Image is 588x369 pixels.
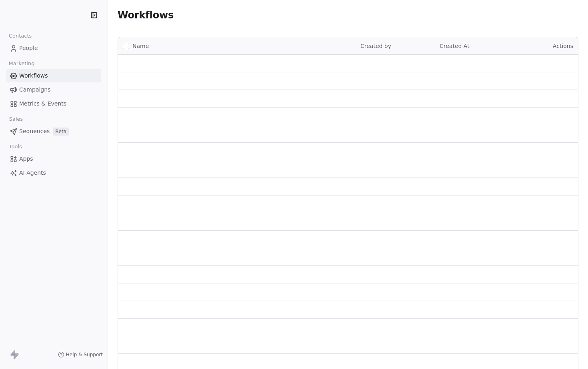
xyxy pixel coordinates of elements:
a: Apps [6,152,101,166]
span: Marketing [5,58,38,70]
span: Beta [53,128,69,136]
span: Created by [360,43,391,49]
a: Campaigns [6,83,101,96]
span: Campaigns [19,86,50,94]
span: Sales [6,113,26,125]
span: Name [132,42,149,50]
span: Workflows [19,72,48,80]
a: Workflows [6,69,101,82]
a: SequencesBeta [6,125,101,138]
a: People [6,42,101,55]
a: Help & Support [58,351,103,358]
span: Workflows [118,10,174,21]
span: Contacts [5,30,35,42]
span: Apps [19,155,33,163]
span: Tools [6,141,25,153]
span: Help & Support [66,351,103,358]
span: AI Agents [19,169,46,177]
span: Sequences [19,127,50,136]
span: Created At [440,43,470,49]
a: AI Agents [6,166,101,180]
span: Actions [553,43,573,49]
span: Metrics & Events [19,100,66,108]
a: Metrics & Events [6,97,101,110]
span: People [19,44,38,52]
